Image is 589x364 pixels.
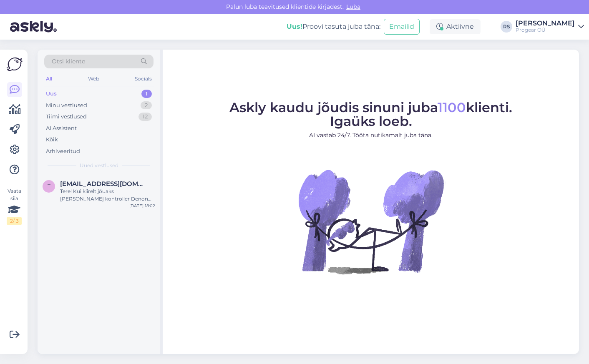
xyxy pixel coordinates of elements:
button: Emailid [384,19,420,35]
img: No Chat active [296,146,446,296]
span: thomashallik@gmail.com [60,180,147,188]
a: [PERSON_NAME]Progear OÜ [516,20,584,33]
div: All [44,73,54,84]
div: Minu vestlused [46,101,87,110]
div: Socials [133,73,154,84]
div: Arhiveeritud [46,147,80,156]
span: Luba [344,3,363,10]
img: Askly Logo [7,56,23,72]
span: 1100 [438,99,466,115]
div: [DATE] 18:02 [129,203,155,209]
span: Uued vestlused [80,162,118,169]
b: Uus! [287,23,302,30]
div: Web [86,73,101,84]
div: AI Assistent [46,124,77,133]
div: 2 / 3 [7,217,22,225]
div: Tere! Kui kiirelt jõuaks [PERSON_NAME] kontroller Denon SC LIVE 4? [60,188,155,203]
div: 12 [138,113,152,121]
span: Otsi kliente [52,57,85,66]
span: t [48,183,50,189]
div: Uus [46,90,57,98]
div: Aktiivne [430,19,481,34]
div: Progear OÜ [516,27,575,33]
div: Proovi tasuta juba täna: [287,22,380,32]
div: 2 [141,101,152,110]
span: Askly kaudu jõudis sinuni juba klienti. Igaüks loeb. [229,99,512,129]
div: Kõik [46,136,58,144]
p: AI vastab 24/7. Tööta nutikamalt juba täna. [229,131,512,140]
div: [PERSON_NAME] [516,20,575,27]
div: 1 [141,90,152,98]
div: Vaata siia [7,187,22,225]
div: Tiimi vestlused [46,113,87,121]
div: RS [501,21,512,33]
